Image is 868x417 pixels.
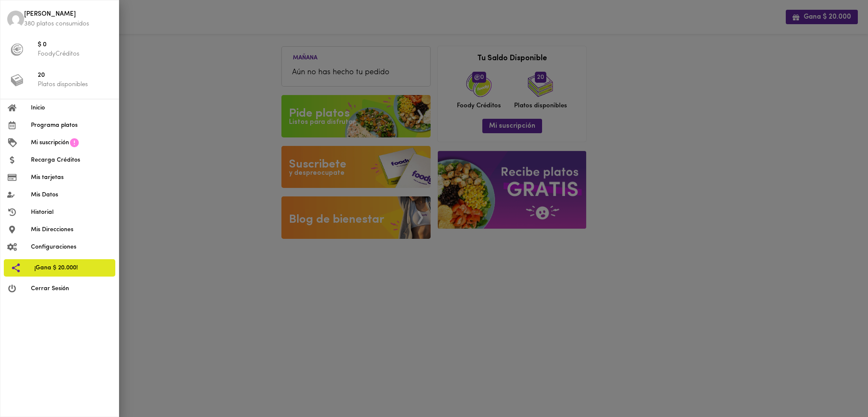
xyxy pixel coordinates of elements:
span: Recarga Créditos [31,156,112,165]
iframe: Messagebird Livechat Widget [819,368,860,409]
span: Cerrar Sesión [31,284,112,293]
span: $ 0 [38,40,112,50]
span: [PERSON_NAME] [24,10,112,20]
span: 20 [38,71,112,81]
span: Configuraciones [31,243,112,252]
span: Inicio [31,104,112,112]
img: platos_menu.png [11,74,23,87]
span: Programa platos [31,121,112,130]
span: Historial [31,208,112,217]
p: Platos disponibles [38,80,112,89]
p: FoodyCréditos [38,50,112,59]
p: 380 platos consumidos [24,20,112,28]
span: Mis Direcciones [31,225,112,234]
span: Mi suscripción [31,138,69,147]
img: foody-creditos-black.png [11,43,23,56]
span: Mis tarjetas [31,173,112,182]
span: Mis Datos [31,190,112,199]
span: ¡Gana $ 20.000! [34,263,108,272]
